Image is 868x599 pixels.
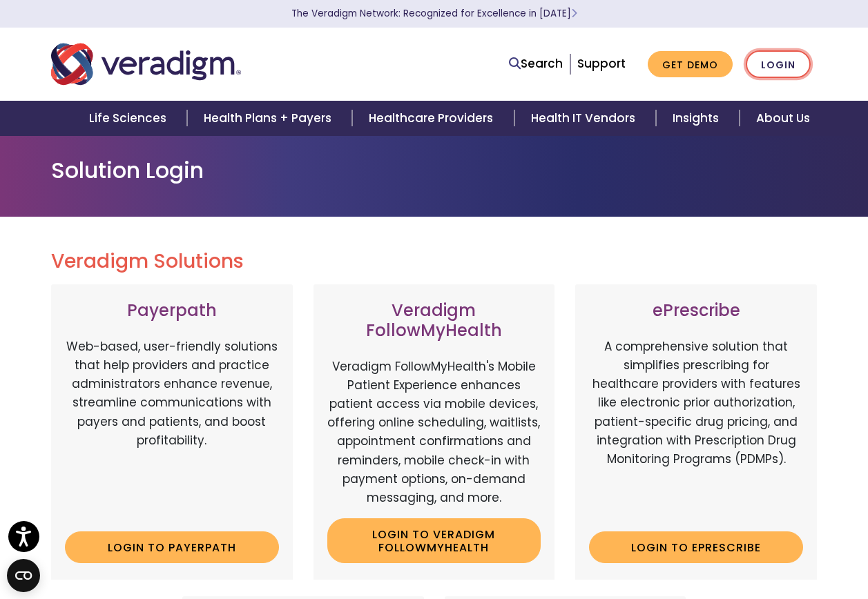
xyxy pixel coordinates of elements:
[7,559,40,592] button: Open CMP widget
[291,7,577,20] a: The Veradigm Network: Recognized for Excellence in [DATE]Learn More
[51,157,818,184] h1: Solution Login
[327,518,541,563] a: Login to Veradigm FollowMyHealth
[509,55,563,73] a: Search
[187,101,352,136] a: Health Plans + Payers
[648,51,733,78] a: Get Demo
[65,531,279,563] a: Login to Payerpath
[589,531,803,563] a: Login to ePrescribe
[514,101,656,136] a: Health IT Vendors
[73,101,187,136] a: Life Sciences
[327,357,541,508] p: Veradigm FollowMyHealth's Mobile Patient Experience enhances patient access via mobile devices, o...
[51,41,241,87] img: Veradigm logo
[603,500,851,582] iframe: Drift Chat Widget
[352,101,514,136] a: Healthcare Providers
[589,301,803,321] h3: ePrescribe
[65,337,279,520] p: Web-based, user-friendly solutions that help providers and practice administrators enhance revenu...
[656,101,740,136] a: Insights
[327,301,541,341] h3: Veradigm FollowMyHealth
[571,7,577,20] span: Learn More
[740,101,827,136] a: About Us
[746,50,811,79] a: Login
[589,337,803,520] p: A comprehensive solution that simplifies prescribing for healthcare providers with features like ...
[577,55,626,72] a: Support
[51,250,818,273] h2: Veradigm Solutions
[65,301,279,321] h3: Payerpath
